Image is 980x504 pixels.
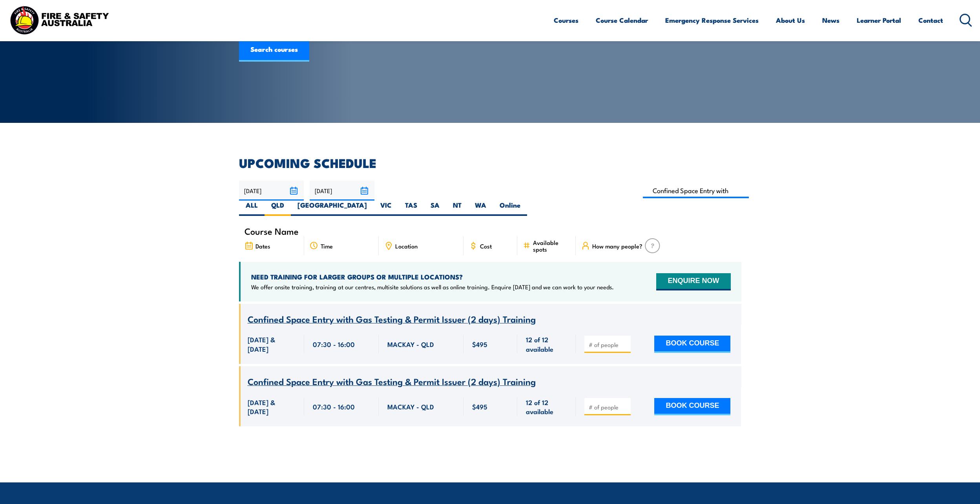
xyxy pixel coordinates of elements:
[654,398,730,415] button: BOOK COURSE
[589,403,628,411] input: # of people
[291,201,374,216] label: [GEOGRAPHIC_DATA]
[857,10,901,31] a: Learner Portal
[468,201,493,216] label: WA
[313,402,355,411] span: 07:30 - 16:00
[239,38,309,62] a: Search courses
[776,10,805,31] a: About Us
[248,335,296,353] span: [DATE] & [DATE]
[395,243,418,249] span: Location
[592,243,642,249] span: How many people?
[472,402,487,411] span: $495
[480,243,492,249] span: Cost
[321,243,333,249] span: Time
[822,10,839,31] a: News
[596,10,648,31] a: Course Calendar
[248,374,536,388] span: Confined Space Entry with Gas Testing & Permit Issuer (2 days) Training
[239,201,265,216] label: ALL
[554,10,579,31] a: Courses
[251,272,614,281] h4: NEED TRAINING FOR LARGER GROUPS OR MULTIPLE LOCATIONS?
[251,283,614,291] p: We offer onsite training, training at our centres, multisite solutions as well as online training...
[526,335,567,353] span: 12 of 12 available
[239,157,741,168] h2: UPCOMING SCHEDULE
[424,201,446,216] label: SA
[248,312,536,325] span: Confined Space Entry with Gas Testing & Permit Issuer (2 days) Training
[245,228,299,234] span: Course Name
[248,377,536,387] a: Confined Space Entry with Gas Testing & Permit Issuer (2 days) Training
[533,239,570,252] span: Available spots
[656,273,730,290] button: ENQUIRE NOW
[589,341,628,349] input: # of people
[255,243,270,249] span: Dates
[654,336,730,353] button: BOOK COURSE
[526,398,567,416] span: 12 of 12 available
[374,201,398,216] label: VIC
[398,201,424,216] label: TAS
[493,201,527,216] label: Online
[387,402,434,411] span: MACKAY - QLD
[665,10,759,31] a: Emergency Response Services
[446,201,468,216] label: NT
[248,398,296,416] span: [DATE] & [DATE]
[310,181,374,201] input: To date
[643,183,749,198] input: Search Course
[472,340,487,349] span: $495
[313,340,355,349] span: 07:30 - 16:00
[239,181,304,201] input: From date
[265,201,291,216] label: QLD
[387,340,434,349] span: MACKAY - QLD
[918,10,943,31] a: Contact
[248,314,536,324] a: Confined Space Entry with Gas Testing & Permit Issuer (2 days) Training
